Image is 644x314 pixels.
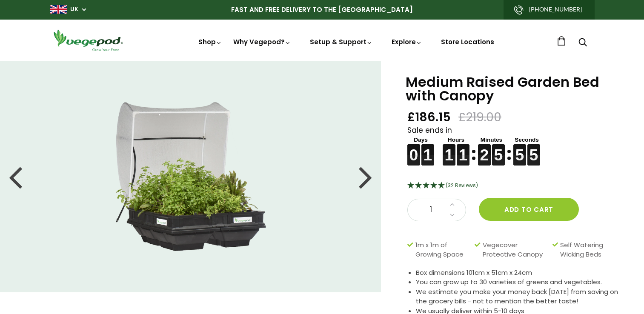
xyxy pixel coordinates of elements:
[479,198,579,221] button: Add to cart
[50,28,126,52] img: Vegepod
[406,75,623,103] h1: Medium Raised Garden Bed with Canopy
[578,39,587,48] a: Search
[483,240,548,260] span: Vegecover Protective Canopy
[441,37,494,46] a: Store Locations
[560,240,618,260] span: Self Watering Wicking Beds
[415,240,471,260] span: 1m x 1m of Growing Space
[416,268,623,278] li: Box dimensions 101cm x 51cm x 24cm
[407,180,623,191] div: 4.66 Stars - 32 Reviews
[458,109,501,125] span: £219.00
[233,37,291,46] a: Why Vegepod?
[407,125,623,166] div: Sale ends in
[447,199,457,210] a: Increase quantity by 1
[310,37,373,46] a: Setup & Support
[50,5,67,14] img: gb_large.png
[70,5,78,14] a: UK
[407,109,451,125] span: £186.15
[416,277,623,287] li: You can grow up to 30 varieties of greens and vegetables.
[115,102,266,251] img: Medium Raised Garden Bed with Canopy
[198,37,222,46] a: Shop
[446,182,478,189] span: 4.66 Stars - 32 Reviews
[407,144,420,155] figure: 0
[416,287,623,306] li: We estimate you make your money back [DATE] from saving on the grocery bills - not to mention the...
[416,204,445,215] span: 1
[392,37,422,46] a: Explore
[447,210,457,221] a: Decrease quantity by 1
